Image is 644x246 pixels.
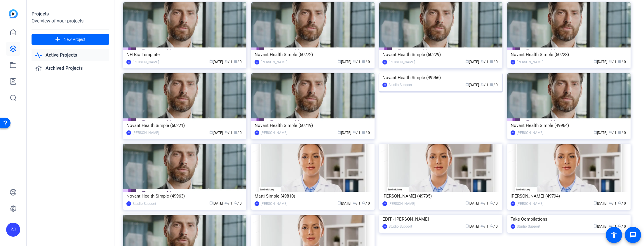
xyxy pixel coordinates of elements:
[261,59,287,65] div: [PERSON_NAME]
[224,130,228,134] span: group
[609,60,617,64] span: / 1
[490,201,493,205] span: radio
[490,224,498,228] span: / 0
[64,36,86,43] span: New Project
[6,223,20,237] div: ZJ
[511,201,515,206] div: ZJ
[389,201,415,207] div: [PERSON_NAME]
[481,201,488,205] span: / 1
[618,60,622,63] span: radio
[490,201,498,205] span: / 0
[255,201,259,206] div: ZJ
[593,201,597,205] span: calendar_today
[234,201,242,205] span: / 0
[481,60,488,64] span: / 1
[224,131,232,135] span: / 1
[353,201,356,205] span: group
[261,130,287,136] div: [PERSON_NAME]
[511,224,515,229] div: SS
[126,121,243,130] div: Novant Health Simple (50221)
[618,224,622,228] span: radio
[133,130,159,136] div: [PERSON_NAME]
[511,215,627,224] div: Take Compilations
[593,131,607,135] span: [DATE]
[593,60,607,64] span: [DATE]
[362,201,370,205] span: / 0
[54,36,61,43] mat-icon: add
[490,60,493,63] span: radio
[353,60,361,64] span: / 1
[382,215,499,224] div: EDIT - [PERSON_NAME]
[261,201,287,207] div: [PERSON_NAME]
[382,83,387,87] div: SS
[465,224,469,228] span: calendar_today
[255,192,371,200] div: Matti Simple (49810)
[382,73,499,82] div: Novant Health Simple (49966)
[465,83,469,86] span: calendar_today
[481,224,484,228] span: group
[224,201,232,205] span: / 1
[255,121,371,130] div: Novant Health Simple (50219)
[618,201,626,205] span: / 0
[337,201,351,205] span: [DATE]
[465,83,479,87] span: [DATE]
[126,50,243,59] div: NH Bio Template
[126,192,243,200] div: Novant Health Simple (49963)
[465,224,479,228] span: [DATE]
[593,130,597,134] span: calendar_today
[389,224,412,229] div: Studio Support
[209,201,213,205] span: calendar_today
[609,131,617,135] span: / 1
[465,60,469,63] span: calendar_today
[337,201,341,205] span: calendar_today
[481,201,484,205] span: group
[362,131,370,135] span: / 0
[610,231,617,238] mat-icon: accessibility
[209,201,223,205] span: [DATE]
[511,50,627,59] div: Novant Health Simple (50228)
[234,131,242,135] span: / 0
[481,224,488,228] span: / 1
[511,121,627,130] div: Novant Health Simple (49964)
[337,130,341,134] span: calendar_today
[465,201,479,205] span: [DATE]
[32,49,109,61] a: Active Projects
[234,201,237,205] span: radio
[389,59,415,65] div: [PERSON_NAME]
[490,83,493,86] span: radio
[511,60,515,64] div: ZJ
[465,201,469,205] span: calendar_today
[481,83,484,86] span: group
[382,60,387,64] div: ZJ
[629,231,636,238] mat-icon: message
[490,60,498,64] span: / 0
[389,82,412,88] div: Studio Support
[362,60,365,63] span: radio
[224,60,228,63] span: group
[126,130,131,135] div: ZJ
[609,130,612,134] span: group
[593,60,597,63] span: calendar_today
[126,201,131,206] div: SS
[511,130,515,135] div: ZJ
[337,131,351,135] span: [DATE]
[362,201,365,205] span: radio
[618,60,626,64] span: / 0
[133,59,159,65] div: [PERSON_NAME]
[32,18,109,25] div: Overview of your projects
[609,201,612,205] span: group
[517,59,543,65] div: [PERSON_NAME]
[234,60,242,64] span: / 0
[382,192,499,200] div: [PERSON_NAME] (49795)
[517,224,540,229] div: Studio Support
[618,131,626,135] span: / 0
[618,130,622,134] span: radio
[362,130,365,134] span: radio
[609,60,612,63] span: group
[382,201,387,206] div: ZJ
[337,60,351,64] span: [DATE]
[490,224,493,228] span: radio
[337,60,341,63] span: calendar_today
[32,62,109,74] a: Archived Projects
[353,201,361,205] span: / 1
